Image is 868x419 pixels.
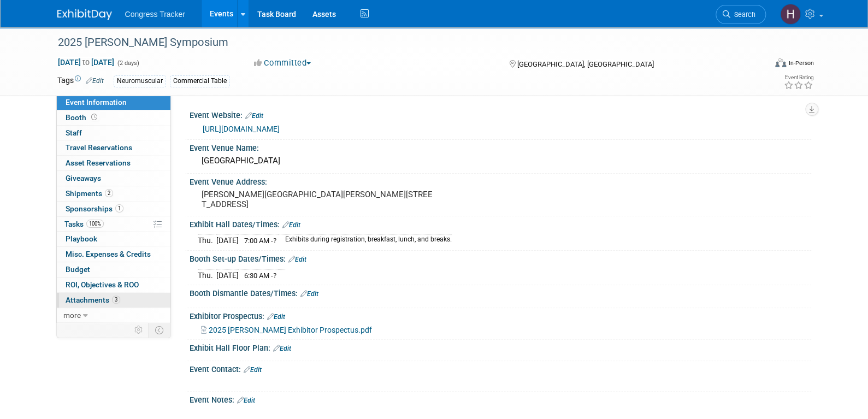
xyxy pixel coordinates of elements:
[57,278,170,292] a: ROI, Objectives & ROO
[57,171,170,186] a: Giveaways
[57,95,170,110] a: Event Information
[129,323,149,337] td: Personalize Event Tab Strip
[190,140,811,154] div: Event Venue Name:
[57,75,104,87] td: Tags
[279,235,452,246] td: Exhibits during registration, breakfast, lunch, and breaks.
[66,113,99,122] span: Booth
[190,285,811,299] div: Booth Dismantle Dates/Times:
[190,392,811,406] div: Event Notes:
[114,75,166,87] div: Neuromuscular
[244,237,276,245] span: 7:00 AM -
[780,4,801,25] img: Heather Jones
[57,140,170,155] a: Travel Reservations
[57,110,170,125] a: Booth
[81,58,91,67] span: to
[66,250,151,258] span: Misc. Expenses & Credits
[57,308,170,323] a: more
[775,58,786,67] img: Format-Inperson.png
[57,186,170,201] a: Shipments2
[57,293,170,308] a: Attachments3
[116,60,139,67] span: (2 days)
[190,361,811,375] div: Event Contact:
[66,174,101,182] span: Giveaways
[63,311,81,320] span: more
[57,9,112,20] img: ExhibitDay
[125,10,185,19] span: Congress Tracker
[273,345,291,352] a: Edit
[57,156,170,170] a: Asset Reservations
[66,296,120,304] span: Attachments
[86,77,104,85] a: Edit
[190,216,811,231] div: Exhibit Hall Dates/Times:
[198,269,216,281] td: Thu.
[216,235,239,246] td: [DATE]
[198,235,216,246] td: Thu.
[273,272,276,280] span: ?
[237,397,255,404] a: Edit
[66,98,127,107] span: Event Information
[730,10,755,19] span: Search
[267,313,285,321] a: Edit
[57,247,170,262] a: Misc. Expenses & Credits
[66,265,90,274] span: Budget
[783,75,813,80] div: Event Rating
[57,232,170,246] a: Playbook
[244,366,262,374] a: Edit
[54,33,749,52] div: 2025 [PERSON_NAME] Symposium
[170,75,230,87] div: Commercial Table
[66,158,131,167] span: Asset Reservations
[57,262,170,277] a: Budget
[190,251,811,265] div: Booth Set-up Dates/Times:
[57,217,170,232] a: Tasks100%
[112,296,120,304] span: 3
[115,204,123,213] span: 1
[190,174,811,187] div: Event Venue Address:
[209,326,372,334] span: 2025 [PERSON_NAME] Exhibitor Prospectus.pdf
[66,143,132,152] span: Travel Reservations
[788,59,813,67] div: In-Person
[198,152,803,169] div: [GEOGRAPHIC_DATA]
[66,280,139,289] span: ROI, Objectives & ROO
[203,125,280,133] a: [URL][DOMAIN_NAME]
[66,204,123,213] span: Sponsorships
[66,189,113,198] span: Shipments
[716,5,766,24] a: Search
[201,326,372,334] a: 2025 [PERSON_NAME] Exhibitor Prospectus.pdf
[701,57,814,73] div: Event Format
[57,126,170,140] a: Staff
[105,189,113,197] span: 2
[190,340,811,354] div: Exhibit Hall Floor Plan:
[64,220,104,228] span: Tasks
[86,220,104,228] span: 100%
[57,57,115,67] span: [DATE] [DATE]
[190,308,811,322] div: Exhibitor Prospectus:
[66,128,82,137] span: Staff
[57,202,170,216] a: Sponsorships1
[300,290,318,298] a: Edit
[202,190,436,209] pre: [PERSON_NAME][GEOGRAPHIC_DATA][PERSON_NAME][STREET_ADDRESS]
[89,113,99,121] span: Booth not reserved yet
[216,269,239,281] td: [DATE]
[288,256,306,263] a: Edit
[273,237,276,245] span: ?
[250,57,315,69] button: Committed
[244,272,276,280] span: 6:30 AM -
[245,112,263,120] a: Edit
[282,221,300,229] a: Edit
[190,107,811,121] div: Event Website:
[517,60,654,68] span: [GEOGRAPHIC_DATA], [GEOGRAPHIC_DATA]
[66,234,97,243] span: Playbook
[148,323,170,337] td: Toggle Event Tabs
